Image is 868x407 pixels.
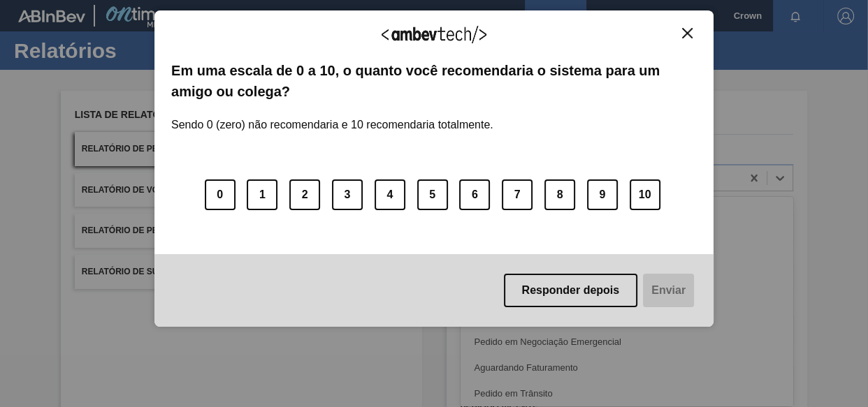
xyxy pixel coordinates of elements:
[678,27,697,39] button: Close
[171,102,493,131] label: Sendo 0 (zero) não recomendaria e 10 recomendaria totalmente.
[502,179,533,210] button: 7
[289,179,320,210] button: 2
[417,179,448,210] button: 5
[382,26,486,43] img: Logo Ambevtech
[375,179,405,210] button: 4
[504,274,638,307] button: Responder depois
[247,179,277,210] button: 1
[630,179,660,210] button: 10
[171,60,697,103] label: Em uma escala de 0 a 10, o quanto você recomendaria o sistema para um amigo ou colega?
[205,179,236,210] button: 0
[587,179,618,210] button: 9
[544,179,575,210] button: 8
[682,28,693,38] img: Close
[332,179,363,210] button: 3
[459,179,490,210] button: 6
